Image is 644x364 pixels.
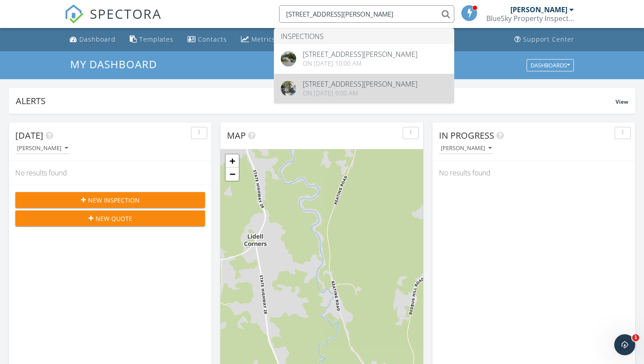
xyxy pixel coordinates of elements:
div: Templates [139,35,173,43]
div: Contacts [198,35,227,43]
span: New Inspection [88,196,140,205]
div: [PERSON_NAME] [441,145,492,151]
div: [STREET_ADDRESS][PERSON_NAME] [303,51,418,58]
div: On [DATE] 9:00 am [303,90,418,97]
a: Templates [126,31,177,48]
a: SPECTORA [64,12,162,30]
button: New Quote [15,210,205,226]
button: [PERSON_NAME] [15,143,70,154]
img: The Best Home Inspection Software - Spectora [64,4,84,24]
div: Alerts [16,95,616,107]
div: Metrics [251,35,276,43]
span: In Progress [439,129,494,141]
div: No results found [9,161,212,185]
a: [STREET_ADDRESS][PERSON_NAME] On [DATE] 9:00 am [274,74,454,103]
div: [PERSON_NAME] [510,5,567,14]
img: streetview [281,51,296,66]
div: [PERSON_NAME] [17,145,68,151]
div: On [DATE] 10:00 am [303,60,418,67]
input: Search everything... [279,5,454,23]
a: Zoom in [226,154,239,168]
a: Dashboard [66,31,119,48]
a: Support Center [511,31,578,48]
button: Dashboards [527,59,574,71]
span: My Dashboard [70,57,157,71]
div: Dashboard [79,35,116,43]
a: [STREET_ADDRESS][PERSON_NAME] On [DATE] 10:00 am [274,44,454,73]
div: [STREET_ADDRESS][PERSON_NAME] [303,80,418,87]
div: BlueSky Property Inspections [486,14,574,23]
span: View [616,98,628,105]
span: SPECTORA [90,4,162,23]
div: No results found [432,161,635,185]
li: Inspections [274,28,454,44]
div: Dashboards [531,62,570,68]
span: New Quote [96,214,132,223]
span: Map [227,129,246,141]
span: 1 [632,334,639,341]
button: [PERSON_NAME] [439,143,493,154]
a: Metrics [237,31,279,48]
div: Support Center [523,35,574,43]
img: 9474796%2Fcover_photos%2FyzWPlNUka7Vz6glUxh6m%2Foriginal.jpeg [281,81,296,96]
a: Contacts [184,31,230,48]
a: Zoom out [226,168,239,181]
iframe: Intercom live chat [614,334,635,355]
button: New Inspection [15,192,205,208]
span: [DATE] [15,129,43,141]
